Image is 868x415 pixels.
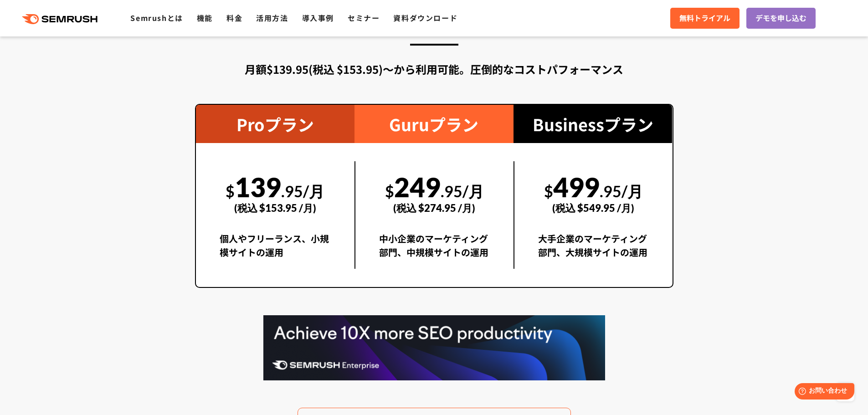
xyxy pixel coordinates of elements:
a: セミナー [348,12,380,23]
span: $ [544,182,553,200]
div: 大手企業のマーケティング部門、大規模サイトの運用 [538,232,649,269]
div: (税込 $153.95 /月) [220,192,331,224]
span: デモを申し込む [755,12,806,24]
span: $ [226,182,235,200]
a: Semrushとは [130,12,183,23]
div: 499 [538,161,649,224]
a: 資料ダウンロード [393,12,457,23]
a: デモを申し込む [746,8,816,29]
div: Businessプラン [514,105,673,143]
div: 249 [379,161,490,224]
a: 機能 [197,12,213,23]
div: 139 [220,161,331,224]
div: Proプラン [196,105,355,143]
a: 導入事例 [302,12,334,23]
iframe: Help widget launcher [787,379,858,405]
div: (税込 $549.95 /月) [538,192,649,224]
div: (税込 $274.95 /月) [379,192,490,224]
a: 活用方法 [256,12,288,23]
div: Guruプラン [354,105,514,143]
span: $ [385,182,394,200]
a: 料金 [226,12,242,23]
span: .95/月 [281,182,324,200]
a: 無料トライアル [670,8,740,29]
div: 月額$139.95(税込 $153.95)〜から利用可能。圧倒的なコストパフォーマンス [195,61,673,77]
span: .95/月 [441,182,484,200]
span: 無料トライアル [679,12,730,24]
span: .95/月 [600,182,643,200]
div: 中小企業のマーケティング部門、中規模サイトの運用 [379,232,490,269]
div: 個人やフリーランス、小規模サイトの運用 [220,232,331,269]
